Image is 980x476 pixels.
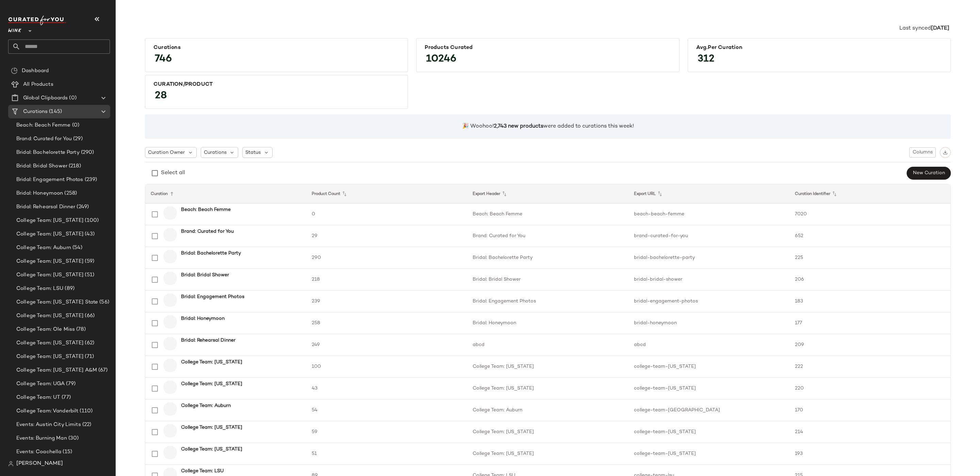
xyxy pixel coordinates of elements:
[181,272,229,279] b: Bridal: Bridal Shower
[80,149,94,157] span: (290)
[48,108,62,116] span: (145)
[71,121,79,129] span: (0)
[153,81,399,88] div: CURATION/PRODUCT
[306,225,467,247] td: 29
[16,258,83,265] span: College Team: [US_STATE]
[306,399,467,421] td: 54
[425,45,671,51] div: Products Curated
[789,312,950,334] td: 177
[16,394,60,401] span: College Team: UT
[696,45,942,51] div: Avg.per Curation
[16,326,75,333] span: College Team: Ole Miss
[628,291,789,312] td: bridal-engagement-photos
[67,162,81,170] span: (218)
[912,150,933,155] span: Columns
[467,356,628,378] td: College Team: [US_STATE]
[60,394,71,401] span: (77)
[63,285,75,293] span: (89)
[789,291,950,312] td: 183
[16,448,61,456] span: Events: Coachella
[204,149,227,156] span: Curations
[16,217,83,225] span: College Team: [US_STATE]
[16,135,72,143] span: Brand: Curated for You
[628,443,789,465] td: college-team-[US_STATE]
[628,247,789,269] td: bridal-bachelorette-party
[8,16,66,25] img: cfy_white_logo.C9jOOHJF.svg
[16,407,78,415] span: College Team: Vanderbilt
[467,291,628,312] td: Bridal: Engagement Photos
[898,26,951,31] span: Last synced
[8,461,14,466] img: svg%3e
[181,467,224,475] b: College Team: LSU
[419,47,463,71] span: 10246
[628,356,789,378] td: college-team-[US_STATE]
[181,402,231,409] b: College Team: Auburn
[75,326,86,333] span: (78)
[81,421,92,429] span: (22)
[789,356,950,378] td: 222
[789,378,950,399] td: 220
[467,421,628,443] td: College Team: [US_STATE]
[181,250,241,257] b: Bridal: Bachelorette Party
[789,443,950,465] td: 193
[628,184,789,203] th: Export URL
[23,81,53,88] span: All Products
[16,353,83,361] span: College Team: [US_STATE]
[16,190,63,197] span: Bridal: Honeymoon
[467,443,628,465] td: College Team: [US_STATE]
[181,424,242,431] b: College Team: [US_STATE]
[61,448,72,456] span: (15)
[83,258,94,265] span: (59)
[628,225,789,247] td: brand-curated-for-you
[181,315,225,322] b: Bridal: Honeymoon
[16,230,83,238] span: College Team: [US_STATE]
[628,203,789,225] td: beach-beach-femme
[16,149,80,157] span: Bridal: Bachelorette Party
[83,353,94,361] span: (71)
[931,26,949,31] b: [DATE]
[98,298,109,306] span: (56)
[148,47,179,71] span: 746
[148,84,174,108] span: 28
[83,230,95,238] span: (43)
[153,45,399,51] div: Curations
[306,184,467,203] th: Product Count
[907,167,951,180] button: New Curation
[628,269,789,291] td: bridal-bridal-shower
[909,147,936,158] button: Columns
[83,312,95,320] span: (66)
[148,149,185,156] span: Curation Owner
[16,271,83,279] span: College Team: [US_STATE]
[68,94,76,102] span: (0)
[11,67,18,74] img: svg%3e
[306,443,467,465] td: 51
[181,206,231,213] b: Beach: Beach Femme
[83,339,94,347] span: (62)
[467,334,628,356] td: abcd
[306,356,467,378] td: 100
[628,334,789,356] td: abcd
[628,421,789,443] td: college-team-[US_STATE]
[23,108,48,116] span: Curations
[789,225,950,247] td: 652
[181,228,234,235] b: Brand: Curated for You
[65,380,76,388] span: (79)
[16,162,67,170] span: Bridal: Bridal Shower
[16,366,97,374] span: College Team: [US_STATE] A&M
[467,184,628,203] th: Export Header
[22,67,49,75] span: Dashboard
[63,190,77,197] span: (258)
[306,203,467,225] td: 0
[467,312,628,334] td: Bridal: Honeymoon
[467,399,628,421] td: College Team: Auburn
[16,203,75,211] span: Bridal: Rehearsal Dinner
[306,291,467,312] td: 239
[467,378,628,399] td: College Team: [US_STATE]
[913,170,945,176] span: New Curation
[16,121,71,129] span: Beach: Beach Femme
[181,446,242,453] b: College Team: [US_STATE]
[16,176,83,184] span: Bridal: Engagement Photos
[306,312,467,334] td: 258
[16,298,98,306] span: College Team: [US_STATE] State
[16,244,71,252] span: College Team: Auburn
